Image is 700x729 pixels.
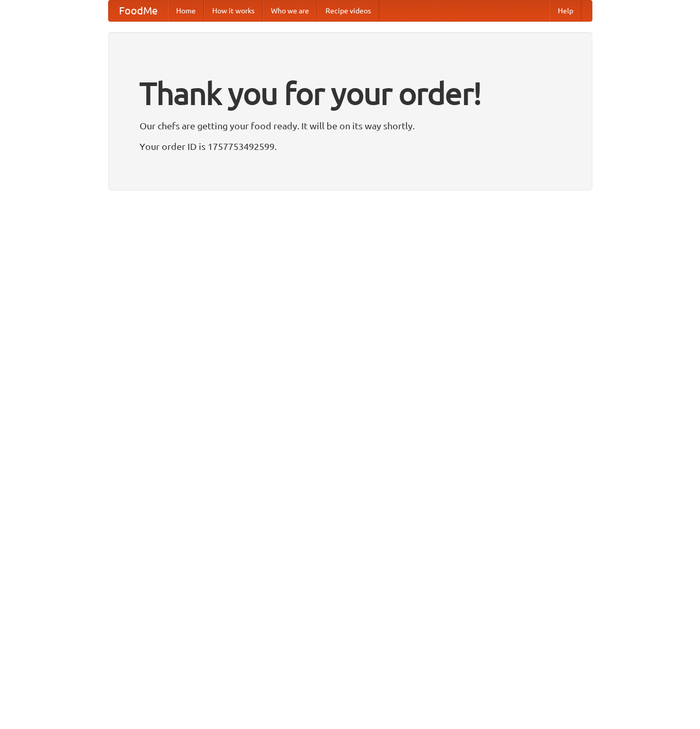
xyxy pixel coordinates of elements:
a: Help [550,1,582,21]
p: Our chefs are getting your food ready. It will be on its way shortly. [140,118,561,133]
p: Your order ID is 1757753492599. [140,139,561,154]
a: Recipe videos [317,1,379,21]
a: How it works [204,1,263,21]
a: Who we are [263,1,317,21]
a: Home [168,1,204,21]
h1: Thank you for your order! [140,69,561,118]
a: FoodMe [109,1,168,21]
